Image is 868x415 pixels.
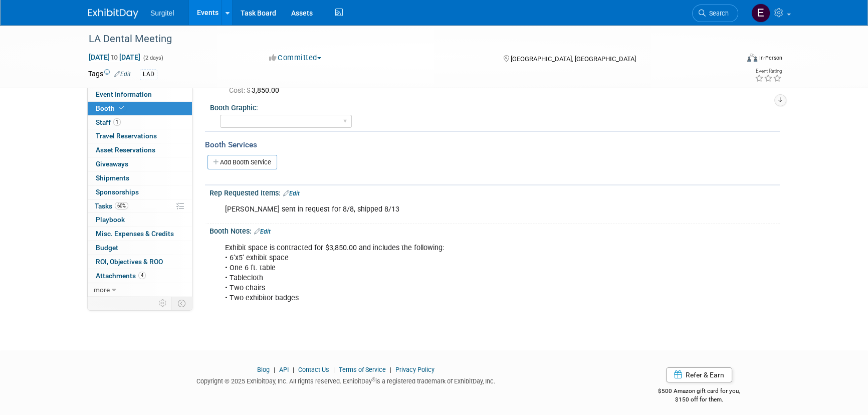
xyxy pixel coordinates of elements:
[88,116,192,129] a: Staff1
[96,118,121,126] span: Staff
[114,71,131,78] a: Edit
[755,69,782,74] div: Event Rating
[759,54,782,62] div: In-Person
[96,132,157,140] span: Travel Reservations
[271,366,278,373] span: |
[88,185,192,199] a: Sponsorships
[209,185,780,198] div: Rep Requested Items:
[218,199,670,220] div: [PERSON_NAME] sent in request for 8/8, shipped 8/13
[138,272,146,279] span: 4
[207,155,277,169] a: Add Booth Service
[387,366,394,373] span: |
[290,366,297,373] span: |
[257,366,270,373] a: Blog
[154,297,172,310] td: Personalize Event Tab Strip
[94,286,110,294] span: more
[88,269,192,283] a: Attachments4
[88,241,192,255] a: Budget
[510,55,635,63] span: [GEOGRAPHIC_DATA], [GEOGRAPHIC_DATA]
[210,100,775,113] div: Booth Graphic:
[339,366,386,373] a: Terms of Service
[205,139,780,150] div: Booth Services
[96,174,129,182] span: Shipments
[666,367,732,382] a: Refer & Earn
[142,55,163,61] span: (2 days)
[751,4,770,23] img: Event Coordinator
[88,69,131,80] td: Tags
[706,10,729,17] span: Search
[692,5,738,22] a: Search
[88,129,192,143] a: Travel Reservations
[115,202,128,210] span: 60%
[113,118,121,126] span: 1
[119,105,124,111] i: Booth reservation complete
[96,272,146,280] span: Attachments
[88,255,192,269] a: ROI, Objectives & ROO
[85,30,723,48] div: LA Dental Meeting
[88,157,192,171] a: Giveaways
[747,54,757,62] img: Format-Inperson.png
[95,202,128,210] span: Tasks
[88,171,192,185] a: Shipments
[88,227,192,241] a: Misc. Expenses & Credits
[298,366,329,373] a: Contact Us
[96,188,139,196] span: Sponsorships
[140,69,157,80] div: LAD
[283,190,300,197] a: Edit
[88,199,192,213] a: Tasks60%
[172,297,192,310] td: Toggle Event Tabs
[88,143,192,157] a: Asset Reservations
[229,86,252,94] span: Cost: $
[395,366,435,373] a: Privacy Policy
[229,86,283,94] span: 3,850.00
[279,366,289,373] a: API
[618,380,780,403] div: $500 Amazon gift card for you,
[88,283,192,297] a: more
[618,395,780,404] div: $150 off for them.
[218,238,670,308] div: Exhibit space is contracted for $3,850.00 and includes the following: • 6’x5’ exhibit space • One...
[372,377,375,382] sup: ®
[88,53,141,62] span: [DATE] [DATE]
[110,53,119,61] span: to
[96,160,128,168] span: Giveaways
[88,374,603,386] div: Copyright © 2025 ExhibitDay, Inc. All rights reserved. ExhibitDay is a registered trademark of Ex...
[266,53,325,63] button: Committed
[331,366,337,373] span: |
[150,9,174,17] span: Surgitel
[96,104,126,112] span: Booth
[679,52,782,67] div: Event Format
[88,102,192,115] a: Booth
[254,228,271,235] a: Edit
[96,216,125,224] span: Playbook
[96,90,152,98] span: Event Information
[88,213,192,227] a: Playbook
[96,244,118,252] span: Budget
[96,258,163,266] span: ROI, Objectives & ROO
[88,9,138,19] img: ExhibitDay
[96,146,155,154] span: Asset Reservations
[96,230,174,238] span: Misc. Expenses & Credits
[209,224,780,237] div: Booth Notes:
[88,88,192,101] a: Event Information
